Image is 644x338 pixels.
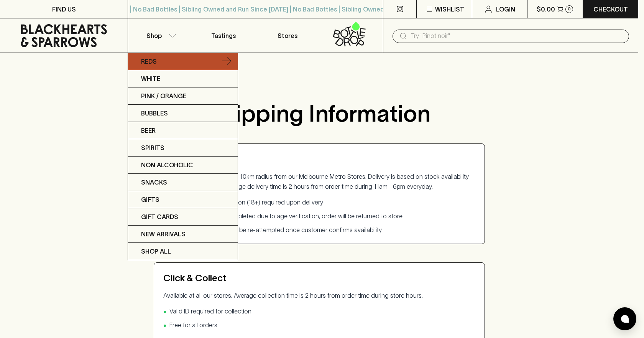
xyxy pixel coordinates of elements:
[621,315,629,323] img: bubble-icon
[141,247,171,256] p: SHOP ALL
[128,243,238,260] a: SHOP ALL
[128,191,238,208] a: Gifts
[128,105,238,122] a: Bubbles
[141,57,157,66] p: Reds
[128,53,238,70] a: Reds
[128,226,238,243] a: New Arrivals
[141,212,178,221] p: Gift Cards
[128,122,238,139] a: Beer
[141,91,186,101] p: Pink / Orange
[141,160,193,170] p: Non Alcoholic
[141,109,168,118] p: Bubbles
[128,87,238,105] a: Pink / Orange
[128,157,238,174] a: Non Alcoholic
[128,139,238,157] a: Spirits
[141,195,159,204] p: Gifts
[128,208,238,226] a: Gift Cards
[141,178,167,187] p: Snacks
[141,126,156,135] p: Beer
[128,174,238,191] a: Snacks
[141,143,164,152] p: Spirits
[128,70,238,87] a: White
[141,74,160,83] p: White
[141,229,186,239] p: New Arrivals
